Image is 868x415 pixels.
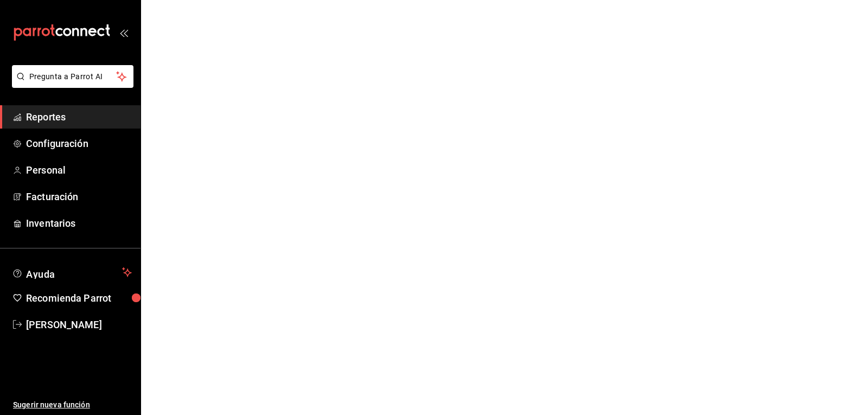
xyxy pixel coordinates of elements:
span: Sugerir nueva función [13,399,132,411]
span: [PERSON_NAME] [26,317,132,332]
span: Reportes [26,110,132,124]
span: Facturación [26,189,132,204]
button: Pregunta a Parrot AI [12,65,133,88]
span: Configuración [26,136,132,151]
span: Personal [26,163,132,177]
span: Inventarios [26,216,132,231]
span: Ayuda [26,266,118,279]
a: Pregunta a Parrot AI [8,79,133,90]
button: open_drawer_menu [119,28,128,37]
span: Pregunta a Parrot AI [29,71,117,82]
span: Recomienda Parrot [26,291,132,305]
